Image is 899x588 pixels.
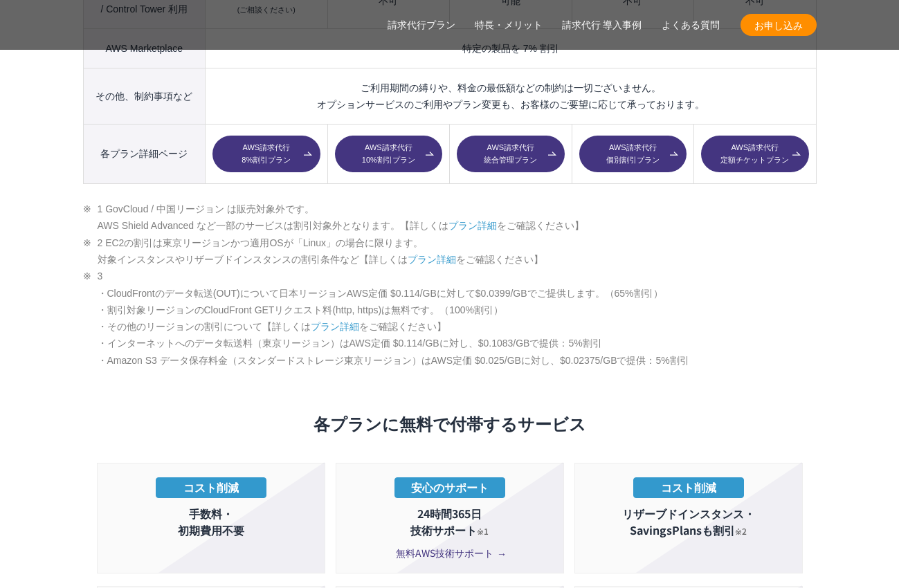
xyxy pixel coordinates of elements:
[343,505,556,538] p: 24時間365日 技術サポート
[562,18,642,33] a: 請求代行 導入事例
[156,477,266,498] p: コスト削減
[582,505,795,538] p: リザーブドインスタンス・ SavingsPlansも割引
[477,525,489,537] span: ※1
[633,477,744,498] p: コスト削減
[83,268,817,369] li: 3 ・CloudFrontのデータ転送(OUT)について日本リージョンAWS定価 $0.114/GBに対して$0.0399/GBでご提供します。（65%割引） ・割引対象リージョンのCloudF...
[311,321,359,332] a: プラン詳細
[662,18,720,33] a: よくある質問
[408,254,456,265] a: プラン詳細
[97,412,803,435] h3: 各プランに無料で付帯するサービス
[83,201,817,235] li: 1 GovCloud / 中国リージョン は販売対象外です。 AWS Shield Advanced など一部のサービスは割引対象外となります。【詳しくは をご確認ください】
[206,68,816,124] td: ご利用期間の縛りや、料金の最低額などの制約は一切ございません。 オプションサービスのご利用やプラン変更も、お客様のご要望に応じて承っております。
[83,68,206,124] th: その他、制約事項など
[394,477,505,498] p: 安心のサポート
[475,18,543,33] a: 特長・メリット
[457,136,564,173] a: AWS請求代行統合管理プラン
[343,546,556,560] a: 無料AWS技術サポート
[741,14,817,36] a: お申し込み
[212,136,320,173] a: AWS請求代行8%割引プラン
[448,220,497,231] a: プラン詳細
[83,235,817,268] li: 2 EC2の割引は東京リージョンかつ適用OSが「Linux」の場合に限ります。 対象インスタンスやリザーブドインスタンスの割引条件など【詳しくは をご確認ください】
[206,28,816,68] td: 特定の製品を 7% 割引
[579,136,687,173] a: AWS請求代行個別割引プラン
[388,18,455,33] a: 請求代行プラン
[83,124,206,184] th: 各プラン詳細ページ
[396,546,503,560] span: 無料AWS技術サポート
[83,28,206,68] th: AWS Marketplace
[701,136,808,173] a: AWS請求代行定額チケットプラン
[735,525,747,537] span: ※2
[741,18,817,33] span: お申し込み
[237,6,296,14] small: (ご相談ください)
[335,136,442,173] a: AWS請求代行10%割引プラン
[105,505,318,538] p: 手数料・ 初期費用不要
